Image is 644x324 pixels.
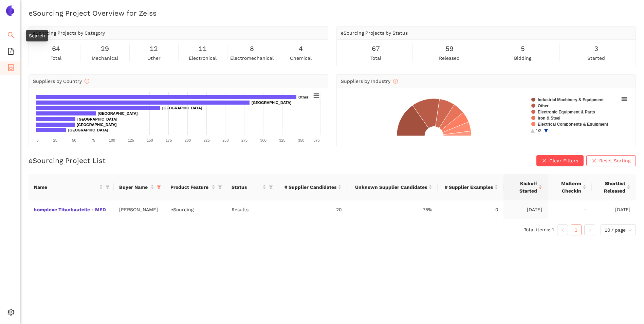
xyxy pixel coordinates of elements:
[536,155,584,166] button: closeClear Filters
[7,29,14,43] span: search
[542,158,547,164] span: close
[571,225,581,235] a: 1
[185,138,191,142] text: 200
[538,122,608,127] text: Electrical Components & Equipment
[119,183,149,191] span: Buyer Name
[250,43,254,54] span: 8
[372,43,380,54] span: 67
[77,117,117,121] text: [GEOGRAPHIC_DATA]
[538,116,560,121] text: Iron & Steel
[592,174,636,200] th: this column's title is Shortlist Released,this column is sortable
[586,155,636,166] button: closeReset Sorting
[260,138,266,142] text: 300
[7,306,14,320] span: setting
[104,182,111,192] span: filter
[538,104,549,108] text: Other
[341,78,398,84] span: Suppliers by Industry
[91,138,95,142] text: 75
[438,200,504,219] td: 0
[347,174,437,200] th: this column's title is Unknown Supplier Candidates,this column is sortable
[33,30,105,36] span: eSourcing Projects by Category
[128,138,134,142] text: 125
[584,224,595,235] li: Next Page
[445,43,454,54] span: 59
[601,224,636,235] div: Page Size
[26,30,48,41] div: Search
[170,183,210,191] span: Product Feature
[592,158,596,164] span: close
[584,224,595,235] button: right
[53,138,57,142] text: 25
[599,157,630,164] span: Reset Sorting
[165,174,226,200] th: this column's title is Product Feature,this column is sortable
[341,30,408,36] span: eSourcing Projects by Status
[279,138,285,142] text: 325
[36,138,38,142] text: 0
[548,200,592,219] td: -
[101,43,109,54] span: 29
[106,185,110,189] span: filter
[203,138,209,142] text: 225
[7,62,14,75] span: container
[290,54,312,62] span: chemical
[218,185,222,189] span: filter
[347,200,437,219] td: 75%
[72,138,76,142] text: 50
[269,185,273,189] span: filter
[157,185,161,189] span: filter
[509,180,537,195] span: Kickoff Started
[370,54,381,62] span: total
[553,180,581,195] span: Midterm Checkin
[52,43,60,54] span: 64
[232,183,261,191] span: Status
[299,43,303,54] span: 4
[34,183,98,191] span: Name
[549,157,578,164] span: Clear Filters
[114,200,165,219] td: [PERSON_NAME]
[298,138,304,142] text: 350
[605,225,632,235] span: 10 / page
[521,43,525,54] span: 5
[241,138,247,142] text: 275
[147,138,153,142] text: 150
[557,224,568,235] li: Previous Page
[98,111,138,115] text: [GEOGRAPHIC_DATA]
[594,43,598,54] span: 3
[524,224,554,235] li: Total items: 1
[222,138,228,142] text: 250
[443,183,493,191] span: # Supplier Examples
[393,79,398,84] span: info-circle
[226,174,277,200] th: this column's title is Status,this column is sortable
[597,180,625,195] span: Shortlist Released
[29,8,636,18] h2: eSourcing Project Overview for Zeiss
[352,183,427,191] span: Unknown Supplier Candidates
[109,138,115,142] text: 100
[548,174,592,200] th: this column's title is Midterm Checkin,this column is sortable
[150,43,158,54] span: 12
[29,174,114,200] th: this column's title is Name,this column is sortable
[147,54,161,62] span: other
[165,200,226,219] td: eSourcing
[277,174,347,200] th: this column's title is # Supplier Candidates,this column is sortable
[557,224,568,235] button: left
[538,110,595,114] text: Electronic Equipment & Parts
[230,54,274,62] span: electromechanical
[588,228,592,232] span: right
[587,54,605,62] span: started
[282,183,336,191] span: # Supplier Candidates
[592,200,636,219] td: [DATE]
[313,138,319,142] text: 375
[85,79,89,84] span: info-circle
[277,200,347,219] td: 20
[5,5,16,16] img: Logo
[536,128,541,133] text: 1/2
[51,54,61,62] span: total
[162,106,202,110] text: [GEOGRAPHIC_DATA]
[68,128,108,132] text: [GEOGRAPHIC_DATA]
[439,54,460,62] span: released
[560,228,565,232] span: left
[503,200,548,219] td: [DATE]
[92,54,118,62] span: mechanical
[114,174,165,200] th: this column's title is Buyer Name,this column is sortable
[166,138,172,142] text: 175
